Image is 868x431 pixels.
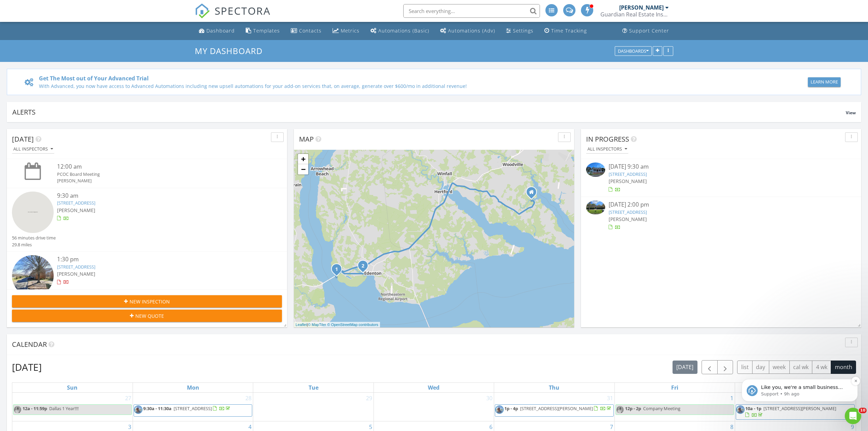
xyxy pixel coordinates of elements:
span: Map [299,134,314,144]
div: message notification from Support, 9h ago. Like you, we're a small business that relies on review... [10,43,126,66]
a: Zoom out [298,164,308,174]
a: Time Tracking [542,25,589,37]
div: All Inspectors [13,147,53,152]
a: Dashboard [196,25,238,37]
img: streetview [12,255,54,297]
td: Go to July 31, 2025 [494,393,614,421]
i: 1 [335,267,338,272]
div: Contacts [299,27,322,34]
span: New Inspection [130,298,170,305]
div: [DATE] 9:30 am [609,162,833,171]
a: Automations (Basic) [368,25,432,37]
a: Go to July 29, 2025 [365,393,374,404]
div: Automations (Basic) [378,27,429,34]
img: The Best Home Inspection Software - Spectora [195,3,210,18]
a: [DATE] 9:30 am [STREET_ADDRESS] [PERSON_NAME] [586,162,856,193]
div: 2 Old Fish Hatchery Rd, Edenton, NC 27932 [363,265,367,270]
p: Like you, we're a small business that relies on reviews to grow. If you have a few minutes, we'd ... [30,49,118,55]
a: My Dashboard [195,45,268,56]
span: [PERSON_NAME] [609,216,647,222]
a: 9:30 am [STREET_ADDRESS] [PERSON_NAME] 56 minutes drive time 29.8 miles [12,192,282,248]
div: [PERSON_NAME] [619,4,664,11]
div: 1:30 pm [57,255,260,264]
img: 298079755_10228807278712803_1103002836965021148_n.jpeg [13,405,22,414]
a: [STREET_ADDRESS] [57,200,95,206]
div: All Inspectors [587,147,627,152]
button: New Quote [12,310,282,322]
span: In Progress [586,134,629,144]
span: 1p - 4p [504,405,518,412]
img: 9308066%2Fcover_photos%2FClJdKFCgVbeS2hWv8MTW%2Fsmall.jpg [586,162,605,177]
a: Settings [503,25,536,37]
span: [PERSON_NAME] [57,271,95,277]
iframe: Intercom notifications message [731,336,868,413]
a: Friday [670,383,680,392]
a: Support Center [620,25,672,37]
div: Guardian Real Estate Inspections [600,11,669,18]
div: Dashboards [618,49,649,53]
a: 10a - 1p [STREET_ADDRESS][PERSON_NAME] [745,405,836,418]
iframe: Intercom live chat [845,408,861,424]
a: [STREET_ADDRESS] [609,171,647,177]
a: Templates [243,25,283,37]
div: Templates [253,27,280,34]
a: 1p - 4p [STREET_ADDRESS][PERSON_NAME] [495,404,613,417]
div: With Advanced, you now have access to Advanced Automations including new upsell automations for y... [39,82,709,90]
div: Settings [513,27,533,34]
div: [PERSON_NAME] [57,178,260,184]
p: Message from Support, sent 9h ago [30,55,118,62]
div: Dashboard [206,27,235,34]
span: View [846,110,856,116]
button: Previous month [702,360,718,374]
h2: [DATE] [12,360,42,374]
span: 10 [859,408,867,413]
span: [PERSON_NAME] [57,207,95,213]
span: Company Meeting [643,405,680,412]
a: Tuesday [307,383,320,392]
button: [DATE] [673,361,697,374]
span: [STREET_ADDRESS][PERSON_NAME] [520,405,593,412]
div: Automations (Adv) [448,27,495,34]
a: 9:30a - 11:30a [STREET_ADDRESS] [143,405,231,412]
a: [STREET_ADDRESS] [609,209,647,215]
button: All Inspectors [586,145,628,154]
span: [DATE] [12,134,34,144]
a: 9:30a - 11:30a [STREET_ADDRESS] [134,404,252,417]
a: Zoom in [298,154,308,164]
div: 230 See View Lane, Hertford NC 27944 [531,192,535,196]
div: Time Tracking [551,27,587,34]
a: 1:30 pm [STREET_ADDRESS] [PERSON_NAME] 10 minutes drive time 3.9 miles [12,255,282,312]
div: Learn More [811,79,838,86]
img: streetview [12,192,54,233]
div: 9:30 am [57,192,260,200]
a: Monday [186,383,201,392]
input: Search everything... [403,4,540,18]
td: Go to July 28, 2025 [133,393,253,421]
span: 12a - 11:59p [23,405,47,412]
span: 9:30a - 11:30a [143,405,172,412]
div: 56 minutes drive time [12,235,56,241]
span: Calendar [12,340,47,349]
td: Go to July 29, 2025 [253,393,374,421]
button: Next month [717,360,733,374]
div: | [294,322,380,328]
div: Get The Most out of Your Advanced Trial [39,74,709,82]
td: Go to August 1, 2025 [614,393,735,421]
div: [DATE] 2:00 pm [609,200,833,209]
div: Metrics [341,27,360,34]
button: All Inspectors [12,145,54,154]
button: Learn More [808,77,841,87]
div: PCOC Board Meeting [57,171,260,178]
a: 1p - 4p [STREET_ADDRESS][PERSON_NAME] [504,405,612,412]
div: Support Center [629,27,669,34]
span: [PERSON_NAME] [609,178,647,184]
a: Metrics [330,25,362,37]
img: 20230507_083843.jpg [495,405,504,414]
div: Alerts [12,107,846,117]
button: Dashboards [615,46,652,56]
a: SPECTORA [195,9,271,24]
td: Go to July 27, 2025 [12,393,133,421]
i: 2 [362,264,364,269]
button: Dismiss notification [120,41,129,50]
a: Leaflet [296,323,307,327]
